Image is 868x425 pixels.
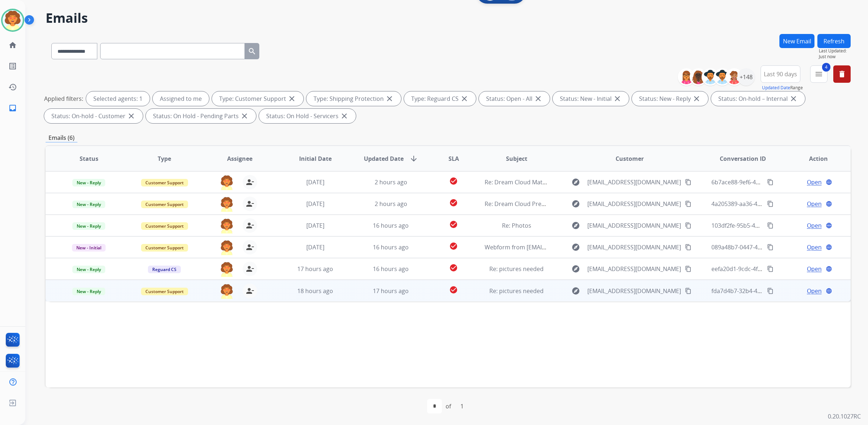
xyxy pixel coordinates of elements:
span: Range [762,85,803,91]
mat-icon: person_remove [246,221,254,230]
span: Customer Support [141,244,188,252]
div: Type: Reguard CS [404,91,476,106]
button: Updated Date [762,85,790,91]
span: [EMAIL_ADDRESS][DOMAIN_NAME] [587,199,681,208]
mat-icon: content_copy [767,222,774,229]
span: [EMAIL_ADDRESS][DOMAIN_NAME] [587,178,681,186]
img: agent-avatar [220,240,234,255]
span: SLA [448,154,459,163]
img: agent-avatar [220,218,234,233]
span: New - Initial [72,244,106,252]
mat-icon: check_circle [449,177,458,185]
span: 16 hours ago [373,222,409,229]
mat-icon: language [826,244,832,250]
mat-icon: language [826,179,832,185]
span: Re: Dream Cloud Premier [485,200,554,208]
span: Conversation ID [720,154,766,163]
span: 18 hours ago [297,287,333,295]
mat-icon: content_copy [767,201,774,207]
mat-icon: content_copy [685,288,692,294]
mat-icon: check_circle [449,242,458,250]
span: 17 hours ago [373,287,409,295]
span: Open [807,287,822,295]
span: eefa20d1-9cdc-4fd4-9dda-dc64f27a9e18 [711,265,820,273]
div: Type: Shipping Protection [306,91,401,106]
button: Refresh [817,34,851,48]
div: Status: On Hold - Servicers [259,109,356,123]
h2: Emails [46,11,851,25]
mat-icon: list_alt [8,62,17,70]
img: agent-avatar [220,284,234,299]
p: Applied filters: [44,94,83,103]
mat-icon: close [534,94,542,103]
mat-icon: language [826,266,832,272]
mat-icon: close [613,94,622,103]
mat-icon: close [288,94,296,103]
div: +148 [737,68,755,86]
span: 103df2fe-95b5-4dca-8314-0d0d6fb61060 [711,222,820,229]
div: Status: New - Initial [553,91,629,106]
mat-icon: close [789,94,798,103]
mat-icon: explore [571,178,580,186]
mat-icon: close [240,112,249,120]
mat-icon: explore [571,243,580,252]
span: fda7d4b7-32b4-40f7-ab0a-23fc842b22cc [711,287,820,295]
span: Just now [819,54,851,60]
span: [DATE] [306,243,324,251]
span: Webform from [EMAIL_ADDRESS][DOMAIN_NAME] on [DATE] [485,243,648,251]
div: Status: On-hold – Internal [711,91,805,106]
span: Status [80,154,98,163]
span: Updated Date [364,154,404,163]
mat-icon: explore [571,199,580,208]
span: Open [807,221,822,230]
mat-icon: content_copy [685,222,692,229]
mat-icon: content_copy [685,179,692,185]
span: 16 hours ago [373,243,409,251]
span: 6b7ace88-9ef6-49ba-ae4d-cbb62433cc52 [711,178,822,186]
span: Re: pictures needed [489,265,544,273]
span: Open [807,265,822,273]
div: of [446,402,451,411]
div: Type: Customer Support [212,91,303,106]
mat-icon: content_copy [767,266,774,272]
span: Open [807,178,822,186]
span: [DATE] [306,222,324,229]
mat-icon: delete [838,70,846,78]
img: agent-avatar [220,262,234,277]
mat-icon: menu [814,70,823,78]
span: 089a48b7-0447-421d-8d79-ff39b098724c [711,243,821,251]
mat-icon: language [826,288,832,294]
img: agent-avatar [220,175,234,190]
div: 1 [455,399,469,413]
span: 4a205389-aa36-4ff4-9f00-0ba9f1712c29 [711,200,817,208]
mat-icon: content_copy [685,201,692,207]
mat-icon: close [385,94,394,103]
div: Selected agents: 1 [86,91,150,106]
span: Assignee [227,154,252,163]
span: Initial Date [299,154,332,163]
span: [EMAIL_ADDRESS][DOMAIN_NAME] [587,265,681,273]
span: 17 hours ago [297,265,333,273]
img: agent-avatar [220,197,234,212]
mat-icon: person_remove [246,178,254,186]
mat-icon: arrow_downward [409,154,418,163]
mat-icon: language [826,201,832,207]
div: Status: On Hold - Pending Parts [146,109,256,123]
span: Type [158,154,171,163]
span: New - Reply [72,222,105,230]
span: [EMAIL_ADDRESS][DOMAIN_NAME] [587,287,681,295]
div: Status: On-hold - Customer [44,109,143,123]
p: 0.20.1027RC [828,412,861,421]
span: New - Reply [72,288,105,295]
span: Last Updated: [819,48,851,54]
span: Subject [506,154,527,163]
mat-icon: content_copy [767,244,774,250]
span: [EMAIL_ADDRESS][DOMAIN_NAME] [587,243,681,252]
mat-icon: explore [571,221,580,230]
span: Re: Photos [502,222,531,229]
mat-icon: content_copy [685,266,692,272]
mat-icon: person_remove [246,199,254,208]
mat-icon: content_copy [685,244,692,250]
span: Customer Support [141,201,188,208]
mat-icon: explore [571,287,580,295]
